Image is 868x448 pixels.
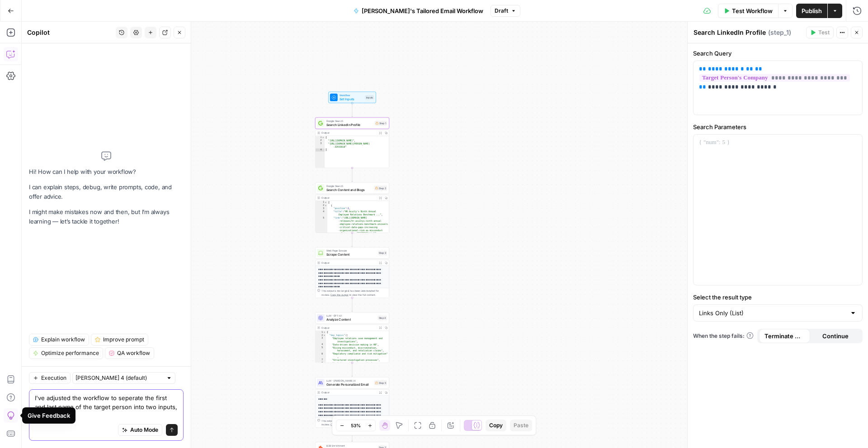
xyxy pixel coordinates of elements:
div: Output [321,131,376,135]
div: Google SearchSearch Content and BlogsStep 2Output[ { "position":1, "title":"HR Acuity's Ninth Ann... [315,182,389,233]
div: 4 [316,210,327,217]
span: QA workflow [117,349,150,357]
span: Search LinkedIn Profile [326,122,373,127]
span: Toggle code folding, rows 1 through 4 [322,136,325,139]
span: Web Page Scrape [326,249,376,252]
div: 4 [316,343,326,346]
button: Auto Mode [118,424,162,436]
a: When the step fails: [693,332,754,340]
button: Improve prompt [91,334,148,345]
div: Step 1 [375,121,387,126]
div: 7 [316,359,326,362]
span: Copy the output [330,423,349,426]
span: Set Inputs [340,97,363,102]
div: 3 [316,207,327,210]
button: Test Workflow [718,4,778,18]
span: Explain workflow [41,336,85,344]
button: Publish [796,4,827,18]
g: Edge from step_3 to step_4 [351,298,353,312]
button: Paste [510,420,532,431]
span: Analyze Content [326,317,376,322]
button: Continue [810,329,861,343]
div: Output [321,196,376,200]
span: Publish [802,6,822,15]
div: Output [321,326,376,329]
button: Copy [486,420,506,431]
button: Optimize performance [29,347,103,359]
div: Google SearchSearch LinkedIn ProfileStep 1Output[ "[URL][DOMAIN_NAME]", "[URL][DOMAIN_NAME][PERSO... [315,117,389,168]
label: Select the result type [693,293,863,302]
div: Inputs [365,95,374,100]
span: B2B Enrichment [326,443,376,447]
span: Auto Mode [130,426,158,434]
div: 4 [316,149,325,152]
div: 5 [316,216,327,235]
span: Scrape Content [326,252,376,257]
span: ( step_1 ) [768,28,791,37]
p: I might make mistakes now and then, but I’m always learning — let’s tackle it together! [29,207,184,226]
div: 2 [316,204,327,207]
span: Toggle code folding, rows 2 through 15 [325,204,327,207]
span: Google Search [326,184,372,187]
span: Search Content and Blogs [326,187,372,192]
span: Improve prompt [103,336,144,344]
span: 53% [351,422,361,429]
div: WorkflowSet InputsInputs [315,92,389,103]
label: Search Parameters [693,122,863,131]
div: 1 [316,331,326,334]
div: 1 [316,201,327,204]
span: Toggle code folding, rows 1 through 44 [323,331,326,334]
input: Claude Sonnet 4 (default) [75,373,162,383]
div: 2 [316,334,326,337]
g: Edge from start to step_1 [351,103,353,117]
button: Explain workflow [29,334,89,345]
span: Optimize performance [41,349,99,357]
span: Draft [495,7,508,15]
div: Step 2 [374,186,387,191]
div: 6 [316,352,326,359]
div: Copilot [27,28,113,37]
div: This output is too large & has been abbreviated for review. to view the full content. [321,289,387,297]
span: Test Workflow [732,6,773,15]
g: Edge from step_5 to step_7 [351,428,353,442]
span: Copy [489,421,503,429]
span: LLM · GPT-4.1 [326,314,376,317]
div: Step 4 [378,316,387,320]
div: Step 3 [378,251,387,255]
div: 5 [316,346,326,353]
button: Test [806,27,834,38]
div: 8 [316,362,326,365]
span: Test [818,28,830,37]
span: LLM · [PERSON_NAME] 4 [326,379,372,383]
span: Execution [41,374,66,382]
span: Paste [514,421,528,429]
label: Search Query [693,49,863,58]
span: Toggle code folding, rows 2 through 12 [323,334,326,337]
button: QA workflow [105,347,154,359]
p: I can explain steps, debug, write prompts, code, and offer advice. [29,182,184,201]
g: Edge from step_1 to step_2 [351,168,353,182]
div: 2 [316,139,325,142]
textarea: Search LinkedIn Profile [693,28,766,37]
div: LLM · GPT-4.1Analyze ContentStep 4Output{ "key_topics":[ "Employee relations case management and ... [315,312,389,363]
button: Execution [29,372,71,384]
div: 3 [316,142,325,149]
g: Edge from step_2 to step_3 [351,233,353,247]
span: Workflow [340,93,363,97]
button: Draft [491,5,520,17]
div: This output is too large & has been abbreviated for review. to view the full content. [321,419,387,426]
div: Give Feedback [28,411,70,420]
span: Toggle code folding, rows 1 through 125 [325,201,327,204]
div: 1 [316,136,325,139]
div: Output [321,261,376,265]
div: 3 [316,337,326,343]
input: Links Only (List) [699,308,846,317]
g: Edge from step_4 to step_5 [351,363,353,377]
span: Generate Personalized Email [326,382,372,387]
div: Output [321,391,376,394]
textarea: I've adjusted the workflow to seperate the first and last name of the target person into two inpu... [35,393,178,420]
span: Copy the output [330,293,349,296]
span: [PERSON_NAME]'s Tailored Email Workflow [362,6,483,15]
span: Google Search [326,119,373,123]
